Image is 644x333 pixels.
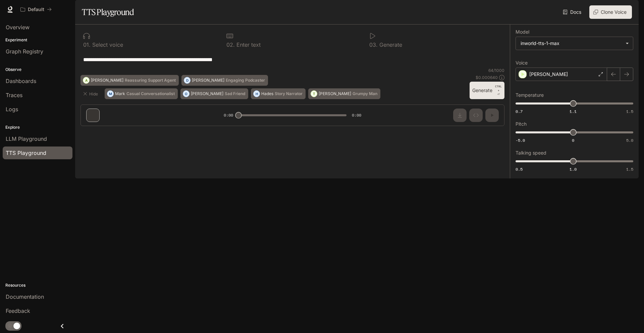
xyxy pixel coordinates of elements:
button: GenerateCTRL +⏎ [470,82,504,99]
button: All workspaces [17,3,55,16]
p: Enter text [235,42,261,47]
div: A [83,75,89,86]
div: H [254,88,260,99]
p: Temperature [516,93,544,97]
div: inworld-tts-1-max [521,40,622,47]
p: Pitch [516,122,527,126]
h1: TTS Playground [82,5,134,19]
p: ⏎ [495,84,502,96]
span: 0.7 [516,109,523,114]
div: M [107,88,113,99]
p: 0 3 . [369,42,378,47]
p: 64 / 1000 [488,68,504,73]
p: Story Narrator [275,92,303,96]
p: Reassuring Support Agent [125,78,176,82]
p: Mark [115,92,125,96]
button: A[PERSON_NAME]Reassuring Support Agent [80,75,179,86]
a: Docs [561,5,584,19]
p: $ 0.000640 [476,75,498,80]
p: [PERSON_NAME] [319,92,351,96]
p: Model [516,30,529,34]
div: T [311,88,317,99]
div: D [184,75,190,86]
p: Engaging Podcaster [226,78,265,82]
div: inworld-tts-1-max [516,37,633,50]
p: [PERSON_NAME] [91,78,123,82]
p: Sad Friend [225,92,245,96]
span: 0.5 [516,166,523,172]
span: 1.5 [626,166,633,172]
button: HHadesStory Narrator [251,88,306,99]
button: MMarkCasual Conversationalist [105,88,178,99]
p: Casual Conversationalist [126,92,175,96]
span: 0 [572,137,574,143]
p: CTRL + [495,84,502,92]
button: T[PERSON_NAME]Grumpy Man [308,88,380,99]
button: Clone Voice [589,5,632,19]
p: Default [28,7,44,12]
span: 1.1 [570,109,577,114]
p: Grumpy Man [353,92,377,96]
p: Talking speed [516,151,546,155]
p: [PERSON_NAME] [192,78,224,82]
span: -5.0 [516,137,525,143]
p: [PERSON_NAME] [191,92,223,96]
button: D[PERSON_NAME]Engaging Podcaster [181,75,268,86]
p: Generate [378,42,402,47]
button: O[PERSON_NAME]Sad Friend [180,88,248,99]
p: 0 1 . [83,42,91,47]
p: Voice [516,60,528,65]
p: Select voice [91,42,123,47]
div: O [183,88,189,99]
span: 5.0 [626,137,633,143]
p: 0 2 . [226,42,235,47]
p: [PERSON_NAME] [529,71,568,78]
p: Hades [261,92,273,96]
button: Hide [80,88,102,99]
span: 1.0 [570,166,577,172]
span: 1.5 [626,109,633,114]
